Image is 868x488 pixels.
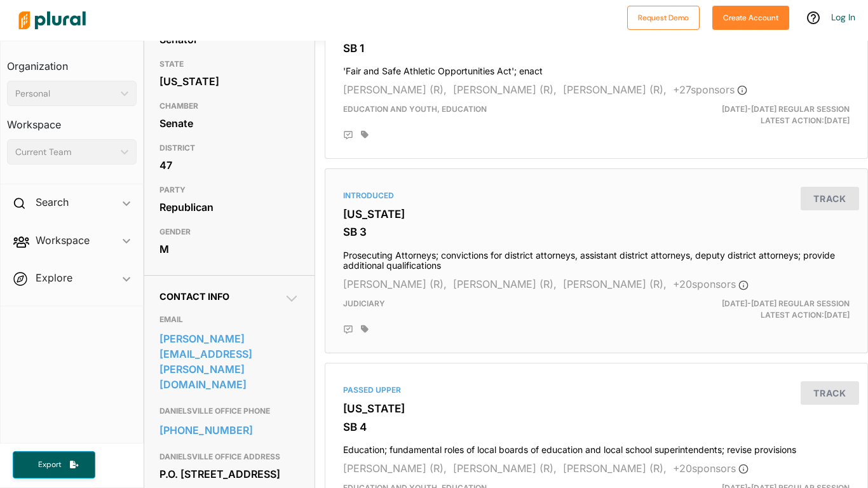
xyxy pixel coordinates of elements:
div: Introduced [343,190,850,201]
h3: EMAIL [159,312,299,327]
span: Contact Info [159,291,229,302]
h3: [US_STATE] [343,208,850,220]
a: [PHONE_NUMBER] [159,421,299,440]
button: Create Account [712,6,789,30]
span: [DATE]-[DATE] Regular Session [722,104,850,114]
span: Education and Youth, Education [343,104,487,114]
span: + 27 sponsor s [673,83,747,96]
span: [PERSON_NAME] (R), [563,83,667,96]
h4: 'Fair and Safe Athletic Opportunities Act'; enact [343,60,850,77]
h4: Prosecuting Attorneys; convictions for district attorneys, assistant district attorneys, deputy d... [343,244,850,272]
span: [PERSON_NAME] (R), [563,278,667,290]
button: Request Demo [627,6,700,30]
div: Senate [159,114,299,133]
div: Add tags [361,325,369,334]
a: [PERSON_NAME][EMAIL_ADDRESS][PERSON_NAME][DOMAIN_NAME] [159,329,299,394]
span: [PERSON_NAME] (R), [343,462,447,475]
span: [PERSON_NAME] (R), [343,83,447,96]
h3: SB 3 [343,226,850,238]
a: Request Demo [627,10,700,24]
div: [US_STATE] [159,72,299,91]
h3: SB 1 [343,42,850,55]
span: [PERSON_NAME] (R), [453,83,557,96]
div: M [159,240,299,259]
span: [PERSON_NAME] (R), [563,462,667,475]
h3: DANIELSVILLE OFFICE ADDRESS [159,449,299,464]
h4: Education; fundamental roles of local boards of education and local school superintendents; revis... [343,438,850,456]
div: Add tags [361,130,369,139]
div: P.O. [STREET_ADDRESS] [159,464,299,484]
div: Add Position Statement [343,130,353,140]
div: Current Team [15,146,116,159]
h3: GENDER [159,224,299,240]
button: Export [13,451,95,478]
h3: Organization [7,48,137,76]
a: Log In [831,11,855,23]
span: + 20 sponsor s [673,278,749,290]
span: [PERSON_NAME] (R), [343,278,447,290]
h3: PARTY [159,182,299,198]
div: Personal [15,87,116,100]
div: Passed Upper [343,384,850,396]
button: Track [801,381,859,405]
h3: CHAMBER [159,98,299,114]
button: Track [801,187,859,210]
h3: STATE [159,57,299,72]
div: Add Position Statement [343,325,353,335]
h3: DANIELSVILLE OFFICE PHONE [159,403,299,419]
div: Latest Action: [DATE] [684,104,859,126]
div: Republican [159,198,299,217]
span: + 20 sponsor s [673,462,749,475]
span: [PERSON_NAME] (R), [453,462,557,475]
div: Latest Action: [DATE] [684,298,859,321]
a: Create Account [712,10,789,24]
h3: SB 4 [343,421,850,433]
h2: Search [36,195,69,209]
div: 47 [159,156,299,175]
span: [PERSON_NAME] (R), [453,278,557,290]
h3: Workspace [7,106,137,134]
h3: [US_STATE] [343,402,850,415]
span: Export [29,459,70,470]
h3: DISTRICT [159,140,299,156]
span: [DATE]-[DATE] Regular Session [722,299,850,308]
span: Judiciary [343,299,385,308]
